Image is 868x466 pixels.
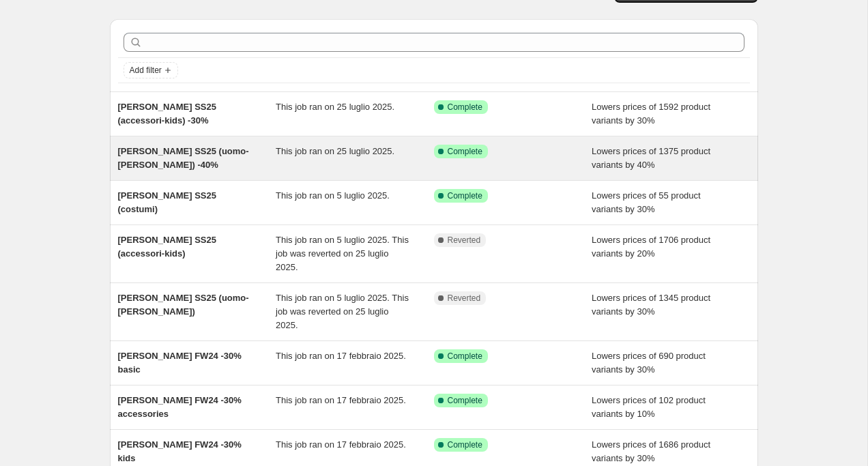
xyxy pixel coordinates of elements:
span: [PERSON_NAME] FW24 -30% basic [118,351,242,375]
span: This job ran on 5 luglio 2025. This job was reverted on 25 luglio 2025. [276,235,409,272]
span: Lowers prices of 1706 product variants by 20% [592,235,710,259]
span: This job ran on 17 febbraio 2025. [276,439,406,450]
span: [PERSON_NAME] SS25 (accessori-kids) [118,235,216,259]
span: Complete [448,102,482,113]
span: [PERSON_NAME] SS25 (uomo-[PERSON_NAME]) [118,293,249,317]
span: Complete [448,395,482,406]
span: This job ran on 17 febbraio 2025. [276,351,406,361]
span: [PERSON_NAME] SS25 (accessori-kids) -30% [118,102,216,126]
span: Lowers prices of 102 product variants by 10% [592,395,706,419]
span: This job ran on 25 luglio 2025. [276,146,394,156]
span: Lowers prices of 1592 product variants by 30% [592,102,710,126]
span: This job ran on 25 luglio 2025. [276,102,394,112]
span: Lowers prices of 1375 product variants by 40% [592,146,710,170]
span: Complete [448,146,482,157]
span: Complete [448,351,482,362]
span: Reverted [448,293,481,304]
span: [PERSON_NAME] FW24 -30% kids [118,439,242,463]
span: Lowers prices of 1686 product variants by 30% [592,439,710,463]
span: Add filter [130,65,162,76]
span: [PERSON_NAME] SS25 (costumi) [118,190,216,214]
span: Complete [448,190,482,201]
button: Add filter [124,62,178,78]
span: Lowers prices of 55 product variants by 30% [592,190,701,214]
span: [PERSON_NAME] SS25 (uomo-[PERSON_NAME]) -40% [118,146,249,170]
span: This job ran on 17 febbraio 2025. [276,395,406,405]
span: This job ran on 5 luglio 2025. [276,190,390,201]
span: [PERSON_NAME] FW24 -30% accessories [118,395,242,419]
span: Reverted [448,235,481,246]
span: Lowers prices of 690 product variants by 30% [592,351,706,375]
span: Complete [448,439,482,450]
span: Lowers prices of 1345 product variants by 30% [592,293,710,317]
span: This job ran on 5 luglio 2025. This job was reverted on 25 luglio 2025. [276,293,409,330]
